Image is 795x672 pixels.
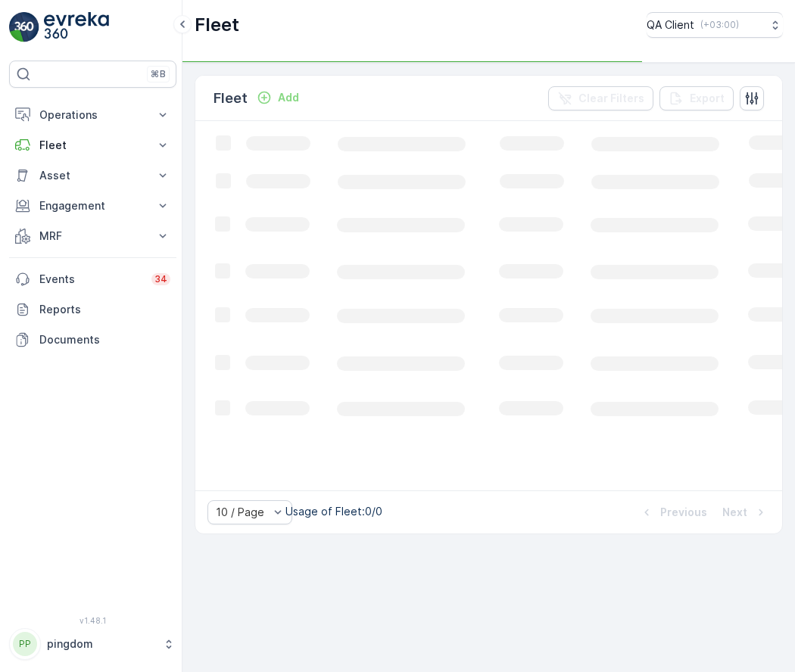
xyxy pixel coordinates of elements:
[9,294,176,325] a: Reports
[548,86,653,110] button: Clear Filters
[9,160,176,191] button: Asset
[638,503,709,521] button: Previous
[9,616,176,625] span: v 1.48.1
[700,19,739,31] p: ( +03:00 )
[722,505,747,520] p: Next
[659,86,734,110] button: Export
[39,272,142,287] p: Events
[39,107,146,123] p: Operations
[9,12,39,42] img: logo
[9,325,176,355] a: Documents
[195,13,239,37] p: Fleet
[9,628,176,660] button: PPpingdom
[151,68,166,80] p: ⌘B
[660,505,707,520] p: Previous
[39,138,146,153] p: Fleet
[690,91,725,106] p: Export
[9,191,176,221] button: Engagement
[647,17,694,33] p: QA Client
[9,130,176,160] button: Fleet
[39,332,170,347] p: Documents
[647,12,783,38] button: QA Client(+03:00)
[39,229,146,244] p: MRF
[9,100,176,130] button: Operations
[578,91,644,106] p: Clear Filters
[39,302,170,317] p: Reports
[154,273,167,285] p: 34
[9,264,176,294] a: Events34
[44,12,109,42] img: logo_light-DOdMpM7g.png
[9,221,176,251] button: MRF
[47,636,155,652] p: pingdom
[285,504,382,519] p: Usage of Fleet : 0/0
[251,89,305,107] button: Add
[39,168,146,183] p: Asset
[39,198,146,213] p: Engagement
[214,88,248,109] p: Fleet
[13,632,37,656] div: PP
[278,90,299,105] p: Add
[721,503,770,521] button: Next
